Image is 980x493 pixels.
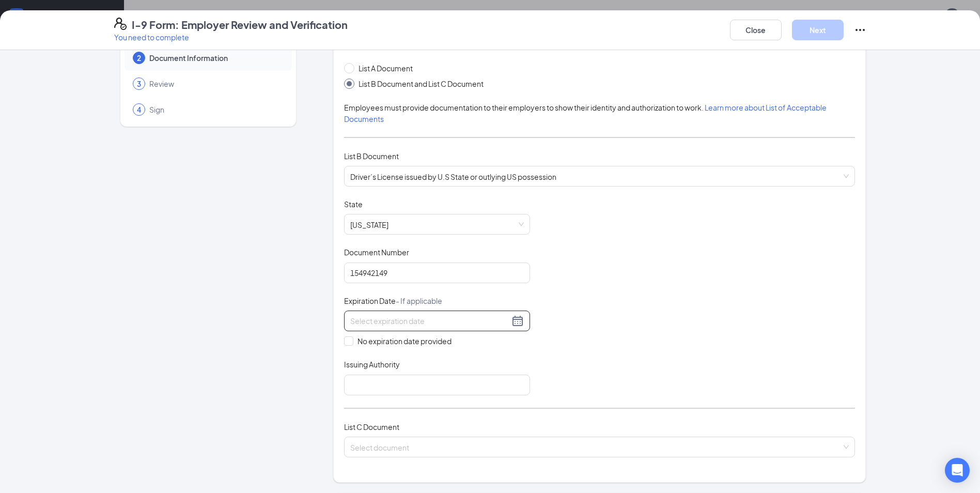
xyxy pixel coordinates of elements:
button: Close [730,20,782,40]
svg: FormI9EVerifyIcon [114,18,127,30]
span: Expiration Date [344,296,442,306]
span: State [344,199,363,209]
button: Next [792,20,844,40]
svg: Ellipses [854,24,866,36]
span: List B Document and List C Document [354,78,488,89]
input: Select expiration date [350,315,509,327]
span: Tennessee [350,214,524,234]
span: List B Document [344,151,399,161]
h4: I-9 Form: Employer Review and Verification [132,18,348,32]
span: Sign [149,104,282,115]
span: List C Document [344,422,399,432]
span: - If applicable [396,296,442,305]
span: Review [149,79,282,89]
span: Document Number [344,247,409,257]
span: Driver’s License issued by U.S State or outlying US possession [350,166,849,186]
span: Document Information [149,53,282,63]
p: You need to complete [114,32,348,42]
span: List A Document [354,63,417,74]
span: Issuing Authority [344,359,400,369]
span: 2 [137,53,141,63]
span: No expiration date provided [353,335,456,347]
div: Open Intercom Messenger [945,458,970,483]
span: 4 [137,104,141,115]
span: 3 [137,79,141,89]
span: Employees must provide documentation to their employers to show their identity and authorization ... [344,103,827,124]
